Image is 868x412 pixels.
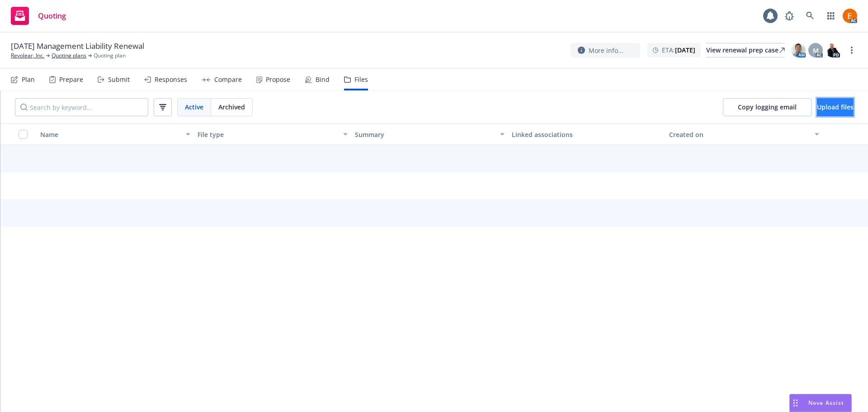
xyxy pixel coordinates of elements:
[108,76,130,83] div: Submit
[52,52,86,60] a: Quoting plans
[813,46,819,55] span: M
[665,123,823,145] button: Created on
[185,102,203,112] span: Active
[15,98,148,116] input: Search by keyword...
[791,43,806,57] img: photo
[822,7,840,25] a: Switch app
[355,130,495,139] div: Summary
[508,123,665,145] button: Linked associations
[59,76,83,83] div: Prepare
[512,130,662,139] div: Linked associations
[808,399,844,407] span: Nova Assist
[723,98,811,116] button: Copy logging email
[37,123,194,145] button: Name
[817,98,854,116] button: Upload files
[194,123,351,145] button: File type
[846,45,857,56] a: more
[738,103,797,111] span: Copy logging email
[675,46,695,54] strong: [DATE]
[826,43,840,57] img: photo
[662,45,695,55] span: ETA :
[351,123,509,145] button: Summary
[589,46,623,55] span: More info...
[817,103,854,111] span: Upload files
[266,76,290,83] div: Propose
[198,130,338,139] div: File type
[801,7,819,25] a: Search
[38,12,66,19] span: Quoting
[214,76,242,83] div: Compare
[669,130,809,139] div: Created on
[11,41,144,52] span: [DATE] Management Liability Renewal
[7,3,70,28] a: Quoting
[94,52,126,60] span: Quoting plan
[571,43,640,58] button: More info...
[11,52,44,60] a: Revolear, Inc.
[843,9,857,23] img: photo
[40,130,180,139] div: Name
[19,130,28,139] input: Select all
[790,394,801,412] div: Drag to move
[780,7,798,25] a: Report a Bug
[706,43,785,57] a: View renewal prep case
[218,102,245,112] span: Archived
[789,394,852,412] button: Nova Assist
[155,76,187,83] div: Responses
[354,76,368,83] div: Files
[316,76,330,83] div: Bind
[22,76,35,83] div: Plan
